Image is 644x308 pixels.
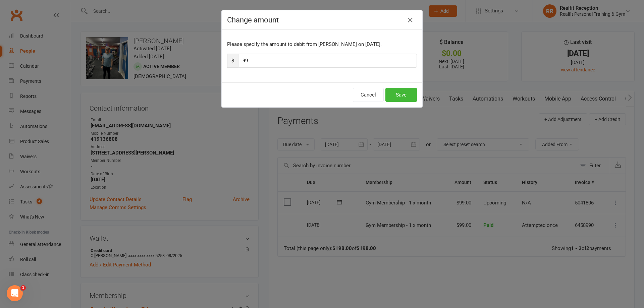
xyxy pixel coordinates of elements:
[353,88,384,102] button: Cancel
[7,285,23,301] iframe: Intercom live chat
[405,15,416,25] button: Close
[385,88,417,102] button: Save
[20,285,26,291] span: 1
[227,16,417,24] h4: Change amount
[227,54,238,68] span: $
[227,40,417,48] p: Please specify the amount to debit from [PERSON_NAME] on [DATE].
